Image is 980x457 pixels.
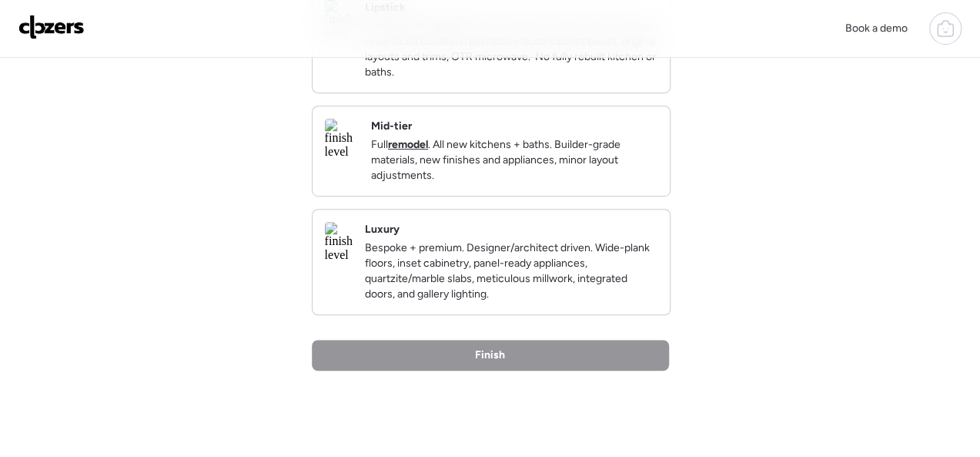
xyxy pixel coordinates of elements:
[845,22,908,35] span: Book a demo
[475,348,505,363] span: Finish
[371,119,412,134] h2: Mid-tier
[365,222,400,237] h2: Luxury
[325,222,353,262] img: finish level
[388,138,428,151] strong: remodel
[18,15,85,39] img: Logo
[325,119,359,159] img: finish level
[371,137,657,183] p: Full . All new kitchens + baths. Builder-grade materials, new finishes and appliances, minor layo...
[365,240,657,302] p: Bespoke + premium. Designer/architect driven. Wide-plank floors, inset cabinetry, panel-ready app...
